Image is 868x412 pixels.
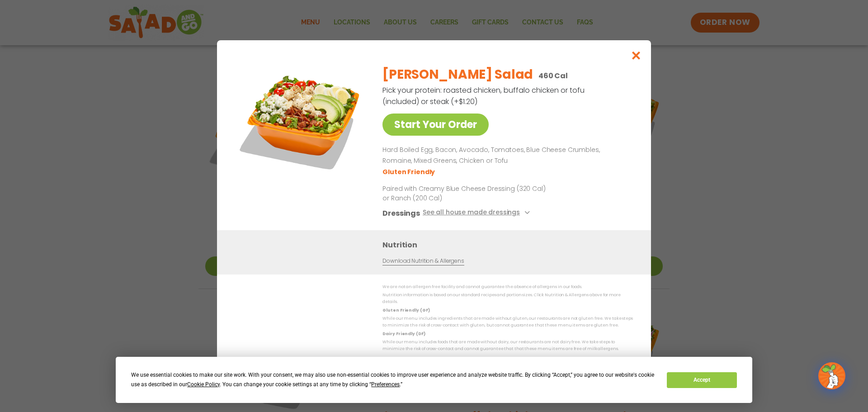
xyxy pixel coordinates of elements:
strong: Dairy Friendly (DF) [382,331,425,336]
h2: [PERSON_NAME] Salad [382,65,533,84]
img: wpChatIcon [819,363,844,388]
p: Pick your protein: roasted chicken, buffalo chicken or tofu (included) or steak (+$1.20) [382,85,586,107]
p: While our menu includes foods that are made without dairy, our restaurants are not dairy free. We... [382,339,633,353]
span: Preferences [371,381,400,388]
p: Nutrition information is based on our standard recipes and portion sizes. Click Nutrition & Aller... [382,292,633,306]
button: See all house made dressings [423,207,533,218]
a: Download Nutrition & Allergens [382,256,464,265]
div: We use essential cookies to make our site work. With your consent, we may also use non-essential ... [131,370,656,389]
p: 460 Cal [538,70,568,81]
p: Paired with Creamy Blue Cheese Dressing (320 Cal) or Ranch (200 Cal) [382,184,550,203]
p: Hard Boiled Egg, Bacon, Avocado, Tomatoes, Blue Cheese Crumbles, Romaine, Mixed Greens, Chicken o... [382,145,629,166]
h3: Nutrition [382,239,637,250]
img: Featured product photo for Cobb Salad [237,58,364,185]
strong: Gluten Friendly (GF) [382,307,429,313]
p: We are not an allergen free facility and cannot guarantee the absence of allergens in our foods. [382,284,633,290]
button: Close modal [622,40,651,71]
span: Cookie Policy [187,381,220,388]
h3: Dressings [382,207,420,218]
a: Start Your Order [382,114,489,136]
p: While our menu includes ingredients that are made without gluten, our restaurants are not gluten ... [382,315,633,329]
button: Accept [667,372,736,388]
div: Cookie Consent Prompt [116,357,752,403]
li: Gluten Friendly [382,167,436,176]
